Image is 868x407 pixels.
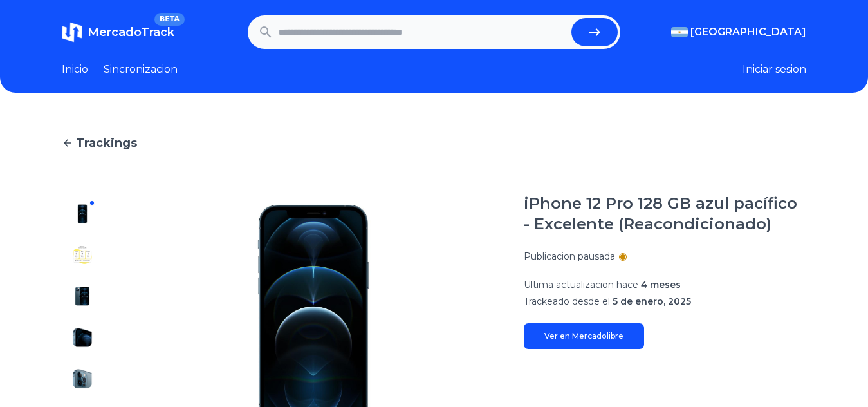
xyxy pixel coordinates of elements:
[613,296,691,307] span: 5 de enero, 2025
[154,13,185,26] span: BETA
[72,327,93,348] img: iPhone 12 Pro 128 GB azul pacífico - Excelente (Reacondicionado)
[524,296,610,307] span: Trackeado desde el
[524,193,806,234] h1: iPhone 12 Pro 128 GB azul pacífico - Excelente (Reacondicionado)
[62,62,88,77] a: Inicio
[88,25,174,39] span: MercadoTrack
[524,323,644,349] a: Ver en Mercadolibre
[690,24,806,40] span: [GEOGRAPHIC_DATA]
[76,134,137,152] span: Trackings
[62,22,174,43] a: MercadoTrackBETA
[72,368,93,389] img: iPhone 12 Pro 128 GB azul pacífico - Excelente (Reacondicionado)
[524,250,615,263] p: Publicacion pausada
[62,22,82,43] img: MercadoTrack
[72,203,93,224] img: iPhone 12 Pro 128 GB azul pacífico - Excelente (Reacondicionado)
[671,24,806,40] button: [GEOGRAPHIC_DATA]
[72,245,93,265] img: iPhone 12 Pro 128 GB azul pacífico - Excelente (Reacondicionado)
[72,286,93,307] img: iPhone 12 Pro 128 GB azul pacífico - Excelente (Reacondicionado)
[62,134,806,152] a: Trackings
[524,279,638,290] span: Ultima actualizacion hace
[743,62,806,77] button: Iniciar sesion
[104,62,178,77] a: Sincronizacion
[671,27,688,37] img: Argentina
[641,279,681,290] span: 4 meses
